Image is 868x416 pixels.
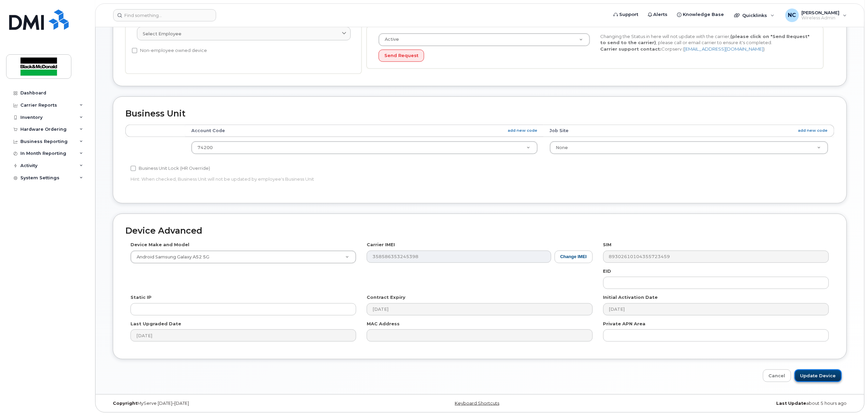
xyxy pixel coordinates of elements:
[781,8,852,22] div: Nola Cressman
[131,176,593,182] p: Hint: When checked, Business Unit will not be updated by employee's Business Unit
[455,401,500,406] a: Keyboard Shortcuts
[556,145,568,150] span: None
[192,142,537,154] a: 74200
[131,251,356,263] a: Android Samsung Galaxy A52 5G
[600,46,661,52] strong: Carrier support contact:
[544,125,834,137] th: Job Site
[603,241,612,248] label: SIM
[379,50,424,62] button: Send Request
[604,401,852,406] div: about 5 hours ago
[802,15,840,21] span: Wireless Admin
[550,142,828,154] a: None
[555,251,593,263] button: Change IMEI
[125,109,834,119] h2: Business Unit
[143,31,181,37] span: Select employee
[137,27,351,40] a: Select employee
[683,11,724,18] span: Knowledge Base
[197,145,213,150] span: 74200
[131,166,136,171] input: Business Unit Lock (HR Override)
[367,294,405,301] label: Contract Expiry
[603,321,646,327] label: Private APN Area
[131,321,181,327] label: Last Upgraded Date
[684,46,763,52] a: [EMAIL_ADDRESS][DOMAIN_NAME]
[108,401,356,406] div: MyServe [DATE]–[DATE]
[643,8,673,21] a: Alerts
[132,48,137,53] input: Non-employee owned device
[788,11,796,19] span: NC
[133,254,209,260] span: Android Samsung Galaxy A52 5G
[619,11,638,18] span: Support
[113,9,216,21] input: Find something...
[131,294,152,301] label: Static IP
[673,8,729,21] a: Knowledge Base
[125,226,834,236] h2: Device Advanced
[132,47,207,55] label: Non-employee owned device
[381,36,399,42] span: Active
[508,128,538,133] a: add new code
[609,8,643,21] a: Support
[730,8,779,22] div: Quicklinks
[795,369,842,382] input: Update Device
[654,11,668,18] span: Alerts
[367,321,400,327] label: MAC Address
[131,241,189,248] label: Device Make and Model
[603,268,611,274] label: EID
[113,401,137,406] strong: Copyright
[595,33,817,52] div: Changing the Status in here will not update with the carrier, , please call or email carrier to e...
[777,401,806,406] strong: Last Update
[802,10,840,15] span: [PERSON_NAME]
[743,13,767,18] span: Quicklinks
[603,294,658,301] label: Initial Activation Date
[379,34,590,46] a: Active
[798,128,828,133] a: add new code
[131,164,210,173] label: Business Unit Lock (HR Override)
[185,125,544,137] th: Account Code
[763,369,791,382] a: Cancel
[367,241,395,248] label: Carrier IMEI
